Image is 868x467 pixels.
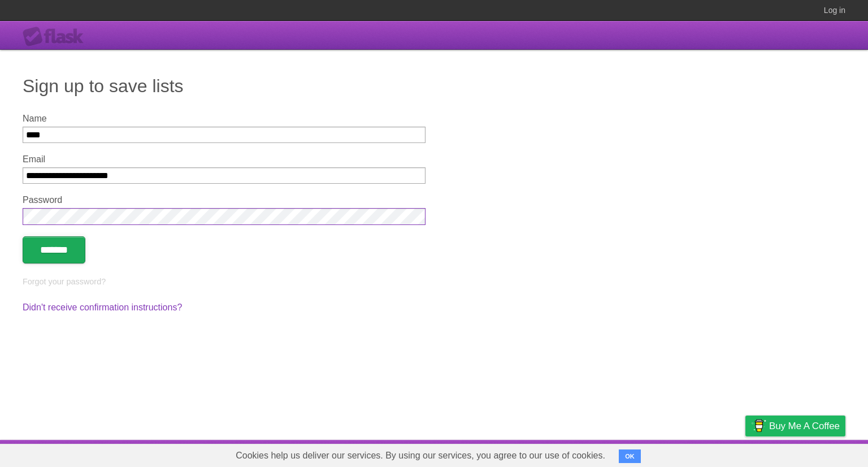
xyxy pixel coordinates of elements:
label: Name [23,114,426,124]
span: Buy me a coffee [769,416,840,436]
button: OK [619,449,641,463]
a: Buy me a coffee [745,416,845,436]
img: Buy me a coffee [751,416,766,435]
a: Developers [632,443,678,464]
a: Forgot your password? [23,277,106,286]
label: Email [23,154,426,165]
a: Terms [692,443,717,464]
label: Password [23,195,426,205]
div: Flask [23,27,90,47]
a: Privacy [731,443,760,464]
a: About [595,443,619,464]
h1: Sign up to save lists [23,72,845,100]
a: Didn't receive confirmation instructions? [23,302,182,312]
span: Cookies help us deliver our services. By using our services, you agree to our use of cookies. [224,444,617,467]
a: Suggest a feature [774,443,845,464]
